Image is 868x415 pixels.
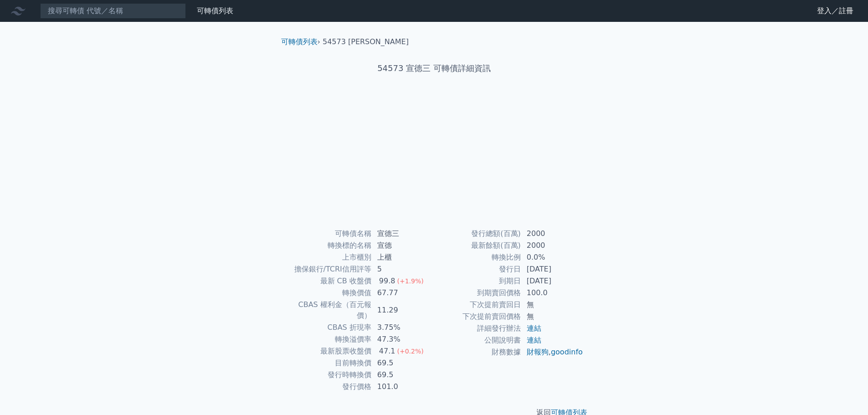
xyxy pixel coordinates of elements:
div: 47.1 [377,346,397,357]
td: 0.0% [521,251,584,263]
div: 99.8 [377,276,397,287]
td: 2000 [521,228,584,240]
td: 發行總額(百萬) [434,228,521,240]
td: 擔保銀行/TCRI信用評等 [285,263,372,275]
td: 發行時轉換價 [285,369,372,381]
a: 可轉債列表 [197,6,233,15]
td: 財務數據 [434,346,521,358]
td: 下次提前賣回日 [434,299,521,311]
td: CBAS 折現率 [285,322,372,333]
td: [DATE] [521,275,584,287]
span: (+0.2%) [397,348,423,355]
td: 11.29 [372,299,434,322]
td: 轉換標的名稱 [285,240,372,251]
td: 69.5 [372,357,434,369]
td: 發行價格 [285,381,372,393]
td: 轉換價值 [285,287,372,299]
td: 宣德 [372,240,434,251]
td: 公開說明書 [434,334,521,346]
td: 宣德三 [372,228,434,240]
td: 到期日 [434,275,521,287]
td: 詳細發行辦法 [434,323,521,334]
td: 最新 CB 收盤價 [285,275,372,287]
td: 無 [521,299,584,311]
td: 最新股票收盤價 [285,345,372,357]
li: › [281,36,320,47]
td: 101.0 [372,381,434,393]
td: 無 [521,311,584,323]
td: 47.3% [372,333,434,345]
td: 3.75% [372,322,434,333]
input: 搜尋可轉債 代號／名稱 [40,3,186,19]
td: 5 [372,263,434,275]
td: 100.0 [521,287,584,299]
a: 連結 [527,336,541,344]
li: 54573 [PERSON_NAME] [323,36,409,47]
td: 67.77 [372,287,434,299]
span: (+1.9%) [397,277,423,285]
td: 最新餘額(百萬) [434,240,521,251]
a: goodinfo [551,348,583,356]
h1: 54573 宣德三 可轉債詳細資訊 [274,62,595,75]
td: 目前轉換價 [285,357,372,369]
td: 下次提前賣回價格 [434,311,521,323]
td: 69.5 [372,369,434,381]
a: 連結 [527,324,541,333]
td: 到期賣回價格 [434,287,521,299]
a: 可轉債列表 [281,37,318,46]
td: 轉換溢價率 [285,333,372,345]
td: 轉換比例 [434,251,521,263]
a: 財報狗 [527,348,549,356]
td: 可轉債名稱 [285,228,372,240]
td: [DATE] [521,263,584,275]
td: 上櫃 [372,251,434,263]
td: 上市櫃別 [285,251,372,263]
td: , [521,346,584,358]
a: 登入／註冊 [810,4,861,18]
td: 發行日 [434,263,521,275]
td: CBAS 權利金（百元報價） [285,299,372,322]
td: 2000 [521,240,584,251]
